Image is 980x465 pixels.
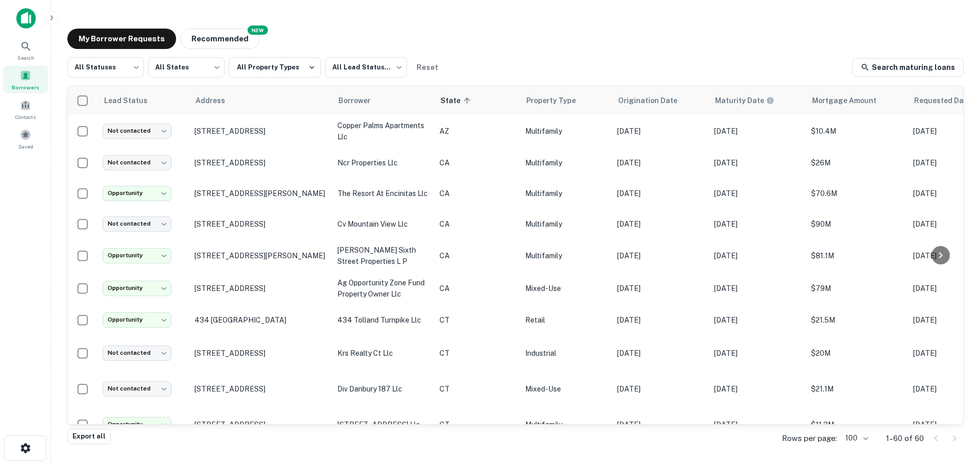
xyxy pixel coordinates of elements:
p: [STREET_ADDRESS] [194,420,327,429]
p: CA [439,250,515,261]
p: [STREET_ADDRESS] [194,219,327,229]
div: Opportunity [103,417,171,432]
a: Borrowers [3,66,48,93]
p: [DATE] [714,383,801,395]
div: Not contacted [103,216,171,231]
p: Rows per page: [782,432,837,445]
p: $21.1M [811,383,903,395]
p: 434 tolland turnpike llc [337,314,429,326]
p: [DATE] [617,126,704,137]
p: Multifamily [525,218,607,230]
p: copper palms apartments llc [337,120,429,142]
p: [DATE] [714,250,801,261]
p: Multifamily [525,126,607,137]
p: Multifamily [525,188,607,199]
p: 1–60 of 60 [886,432,924,445]
div: NEW [248,26,268,35]
p: div danbury 187 llc [337,383,429,395]
p: CT [439,383,515,395]
th: Maturity dates displayed may be estimated. Please contact the lender for the most accurate maturi... [709,86,806,115]
span: Search [17,54,34,62]
p: Industrial [525,348,607,359]
div: Not contacted [103,346,171,360]
div: All States [148,54,225,81]
div: 100 [841,431,870,446]
span: Lead Status [104,94,161,107]
p: Retail [525,314,607,326]
p: Multifamily [525,250,607,261]
p: [STREET_ADDRESS] [194,158,327,167]
p: $81.1M [811,250,903,261]
p: [DATE] [617,383,704,395]
a: Search [3,36,48,64]
p: [STREET_ADDRESS] [194,384,327,394]
p: ncr properties llc [337,157,429,168]
p: [DATE] [714,314,801,326]
p: ag opportunity zone fund property owner llc [337,277,429,300]
button: Reset [411,57,444,78]
p: Multifamily [525,419,607,430]
th: Property Type [520,86,612,115]
div: Opportunity [103,281,171,296]
th: Mortgage Amount [806,86,908,115]
p: [DATE] [714,157,801,168]
p: [DATE] [617,188,704,199]
p: $20M [811,348,903,359]
iframe: Chat Widget [929,383,980,432]
p: the resort at encinitas llc [337,188,429,199]
span: Borrower [338,94,384,107]
p: Multifamily [525,157,607,168]
p: [DATE] [714,126,801,137]
p: $10.4M [811,126,903,137]
button: My Borrower Requests [67,29,176,49]
p: [DATE] [617,419,704,430]
p: $79M [811,283,903,294]
p: $26M [811,157,903,168]
div: Opportunity [103,186,171,201]
div: All Statuses [67,54,144,81]
span: Borrowers [12,83,39,91]
th: Lead Status [97,86,189,115]
a: Saved [3,125,48,153]
p: CA [439,218,515,230]
p: CT [439,419,515,430]
span: Saved [18,142,33,151]
p: [STREET_ADDRESS] [194,349,327,358]
p: 434 [GEOGRAPHIC_DATA] [194,315,327,325]
th: Address [189,86,332,115]
p: [PERSON_NAME] sixth street properties l p [337,244,429,267]
p: [STREET_ADDRESS] [194,284,327,293]
div: All Lead Statuses [325,54,407,81]
th: Origination Date [612,86,709,115]
div: Not contacted [103,155,171,170]
p: CA [439,283,515,294]
th: State [434,86,520,115]
p: CT [439,314,515,326]
p: AZ [439,126,515,137]
span: State [440,94,474,107]
p: [STREET_ADDRESS][PERSON_NAME] [194,189,327,198]
p: [DATE] [714,348,801,359]
p: CA [439,188,515,199]
th: Borrower [332,86,434,115]
p: Mixed-Use [525,283,607,294]
span: Mortgage Amount [812,94,890,107]
p: $11.3M [811,419,903,430]
div: Not contacted [103,381,171,396]
a: Contacts [3,95,48,123]
p: [DATE] [714,188,801,199]
p: [STREET_ADDRESS] llc [337,419,429,430]
h6: Maturity Date [715,95,764,106]
span: Property Type [526,94,589,107]
span: Maturity dates displayed may be estimated. Please contact the lender for the most accurate maturi... [715,95,788,106]
p: CA [439,157,515,168]
p: $90M [811,218,903,230]
p: [DATE] [617,314,704,326]
p: $70.6M [811,188,903,199]
div: Opportunity [103,312,171,327]
span: Address [195,94,238,107]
